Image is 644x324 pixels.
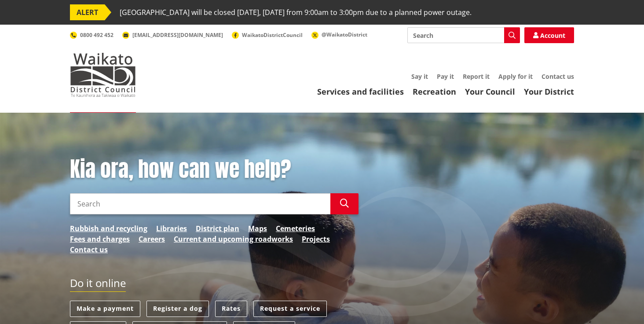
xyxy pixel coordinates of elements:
a: District plan [196,223,239,234]
a: Rubbish and recycling [70,223,147,234]
span: @WaikatoDistrict [322,31,367,38]
a: Report it [463,72,490,81]
span: [GEOGRAPHIC_DATA] will be closed [DATE], [DATE] from 9:00am to 3:00pm due to a planned power outage. [120,4,472,20]
a: Contact us [70,244,108,255]
a: Say it [411,72,428,81]
img: Waikato District Council - Te Kaunihera aa Takiwaa o Waikato [70,53,136,97]
a: Careers [139,234,165,244]
a: Register a dog [146,301,209,317]
a: Fees and charges [70,234,130,244]
a: Libraries [156,223,187,234]
a: Your District [524,86,574,97]
a: Projects [302,234,330,244]
a: Request a service [253,301,327,317]
a: 0800 492 452 [70,31,113,39]
input: Search input [407,27,520,43]
span: 0800 492 452 [80,31,113,39]
a: Recreation [413,86,456,97]
a: Apply for it [498,72,533,81]
a: Current and upcoming roadworks [174,234,293,244]
a: Maps [248,223,267,234]
span: [EMAIL_ADDRESS][DOMAIN_NAME] [132,31,223,39]
a: @WaikatoDistrict [311,31,367,38]
a: Services and facilities [317,86,404,97]
span: ALERT [70,4,105,20]
a: Account [524,27,574,43]
a: Your Council [465,86,515,97]
span: WaikatoDistrictCouncil [242,31,303,39]
input: Search input [70,193,330,214]
a: Make a payment [70,301,140,317]
h2: Do it online [70,277,126,292]
a: WaikatoDistrictCouncil [232,31,303,39]
a: Contact us [542,72,574,81]
a: [EMAIL_ADDRESS][DOMAIN_NAME] [122,31,223,39]
a: Cemeteries [276,223,315,234]
a: Rates [215,301,247,317]
a: Pay it [437,72,454,81]
h1: Kia ora, how can we help? [70,157,359,182]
